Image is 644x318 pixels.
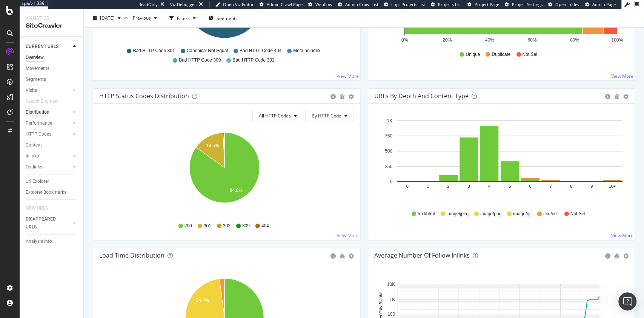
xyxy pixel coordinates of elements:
text: 0% [401,37,408,43]
span: Not Set [570,211,585,217]
a: Inlinks [26,152,71,160]
text: 20% [443,37,452,43]
div: gear [623,253,629,259]
span: image/png [480,211,501,217]
span: 200 [184,223,192,229]
text: 6 [529,184,531,188]
a: Analysis Info [26,238,78,245]
text: 7 [549,184,552,188]
a: NEW URLS [26,204,55,212]
span: All HTTP Codes [259,113,291,119]
a: Logs Projects List [384,2,425,8]
a: Segments [26,76,78,83]
div: bug [340,94,345,99]
span: image/gif [513,211,532,217]
a: Overview [26,54,78,62]
span: Admin Crawl Page [267,2,303,7]
div: Overview [26,54,44,62]
text: 9 [590,184,593,188]
a: Admin Crawl List [338,2,378,8]
text: 80% [570,37,579,43]
div: Url Explorer [26,178,49,185]
a: HTTP Codes [26,130,71,138]
span: Projects List [438,2,462,7]
a: View More [611,232,633,239]
span: Admin Page [592,2,616,7]
button: By HTTP Code [305,110,354,122]
a: Visits [26,86,71,94]
a: Performance [26,119,71,127]
text: 5 [508,184,510,188]
span: text/html [418,211,435,217]
text: 1K [387,118,392,123]
a: Movements [26,65,78,73]
div: NEW URLS [26,204,48,212]
span: Admin Crawl List [345,2,378,7]
div: gear [349,94,354,99]
a: Url Explorer [26,178,78,185]
button: Segments [205,12,241,24]
a: Webflow [308,2,332,8]
span: Bad HTTP Code 404 [240,48,281,54]
span: 2025 Oct. 7th [100,15,115,21]
svg: A chart. [374,116,625,204]
span: Meta noindex [293,48,320,54]
a: Outlinks [26,163,71,171]
a: Open in dev [548,2,579,8]
div: SiteCrawler [26,22,77,30]
span: Project Settings [512,2,543,7]
div: Outlinks [26,163,42,171]
text: 14.5% [206,143,219,148]
div: Content [26,141,42,149]
text: 1K [389,296,395,302]
span: Canonical Not Equal [187,48,228,54]
text: 10+ [609,184,616,188]
a: Project Page [467,2,499,8]
div: Filters [177,15,190,21]
a: Content [26,141,78,149]
a: View More [337,73,359,79]
button: Previous [130,12,160,24]
div: A chart. [99,128,350,216]
text: 0 [390,179,392,184]
a: Distribution [26,108,71,116]
div: circle-info [605,253,610,259]
text: 4 [488,184,490,188]
text: 250 [384,164,392,169]
div: circle-info [330,94,336,99]
span: 301 [204,223,211,229]
a: Open Viz Editor [215,2,254,8]
text: 24.4% [196,298,209,303]
div: HTTP Codes [26,130,51,138]
div: Visits [26,86,37,94]
span: Open Viz Editor [223,2,254,7]
div: HTTP Status Codes Distribution [99,92,189,100]
span: 309 [242,223,250,229]
text: 10K [387,282,395,287]
span: By HTTP Code [312,113,341,119]
div: Average Number of Follow Inlinks [374,252,470,259]
div: Movements [26,65,49,73]
a: DISAPPEARED URLS [26,215,71,231]
span: Segments [217,15,238,21]
div: bug [614,253,619,259]
span: Bad HTTP Code 309 [179,57,221,63]
span: Duplicate [492,51,510,58]
span: Bad HTTP Code 302 [232,57,274,63]
span: Project Page [475,2,499,7]
a: CURRENT URLS [26,43,71,51]
a: Search Engines [26,97,65,105]
div: Inlinks [26,152,39,160]
div: Analysis Info [26,238,52,245]
text: 3 [467,184,470,188]
text: 100 [387,312,395,317]
text: 1 [426,184,429,188]
span: 302 [223,223,231,229]
span: Open in dev [555,2,579,7]
span: Logs Projects List [391,2,425,7]
span: Bad HTTP Code 301 [133,48,175,54]
button: [DATE] [90,12,124,24]
a: Projects List [431,2,462,8]
div: Load Time Distribution [99,252,164,259]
